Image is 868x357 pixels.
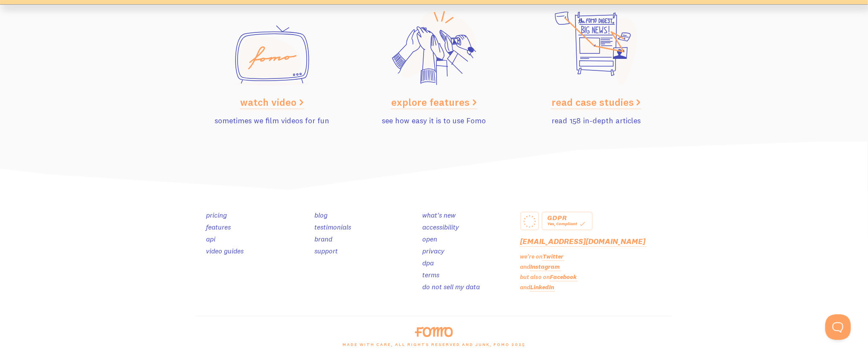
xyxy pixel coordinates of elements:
a: terms [422,270,439,279]
p: sometimes we film videos for fun [196,115,348,126]
div: GDPR [548,215,587,220]
a: testimonials [314,223,351,231]
iframe: Help Scout Beacon - Open [825,314,851,340]
a: privacy [422,247,444,255]
a: Instagram [531,263,560,270]
a: brand [314,235,332,243]
a: Facebook [550,273,577,281]
a: Twitter [543,253,564,260]
a: video guides [206,247,244,255]
img: fomo-logo-orange-8ab935bcb42dfda78e33409a85f7af36b90c658097e6bb5368b87284a318b3da.svg [415,327,453,337]
a: what's new [422,211,456,219]
a: GDPR Yes, Compliant [542,212,593,230]
p: but also on [520,273,672,282]
a: LinkedIn [531,283,554,291]
p: we're on [520,252,672,261]
a: api [206,235,216,243]
a: watch video [241,96,304,108]
a: read case studies [552,96,641,108]
a: open [422,235,437,243]
a: features [206,223,231,231]
div: Yes, Compliant [548,220,587,228]
a: do not sell my data [422,282,480,291]
p: read 158 in-depth articles [520,115,672,126]
p: and [520,283,672,292]
a: blog [314,211,328,219]
p: see how easy it is to use Fomo [358,115,510,126]
a: dpa [422,258,434,267]
p: and [520,262,672,271]
a: accessibility [422,223,459,231]
a: [EMAIL_ADDRESS][DOMAIN_NAME] [520,236,646,246]
a: support [314,247,338,255]
a: pricing [206,211,227,219]
a: explore features [392,96,477,108]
